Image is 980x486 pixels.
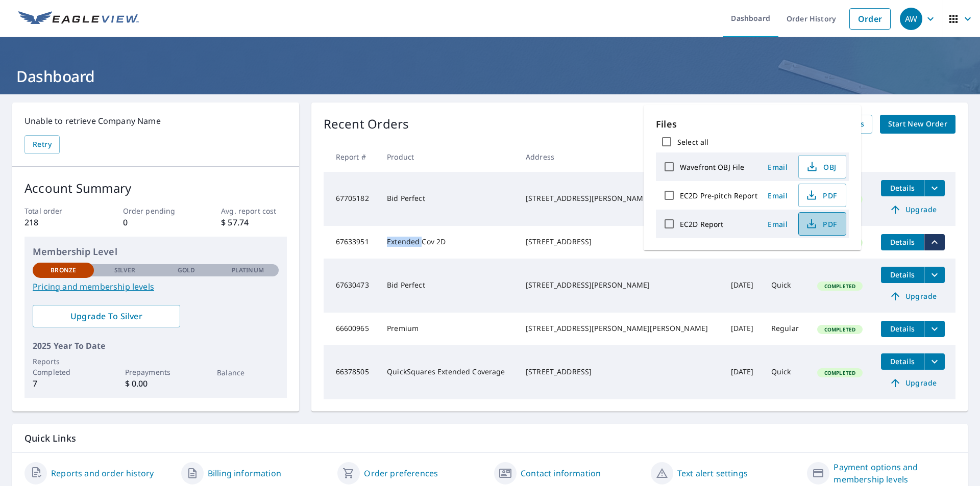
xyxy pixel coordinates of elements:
[33,280,279,293] a: Pricing and membership levels
[798,155,846,178] button: OBJ
[881,267,924,283] button: detailsBtn-67630473
[526,323,715,334] div: [STREET_ADDRESS][PERSON_NAME][PERSON_NAME]
[881,321,924,337] button: detailsBtn-66600965
[232,266,264,275] p: Platinum
[798,184,846,207] button: PDF
[849,8,891,30] a: Order
[888,118,947,131] span: Start New Order
[526,280,715,290] div: [STREET_ADDRESS][PERSON_NAME]
[680,219,723,229] label: EC2D Report
[24,432,955,445] p: Quick Links
[379,259,518,313] td: Bid Perfect
[33,356,94,377] p: Reports Completed
[924,180,945,196] button: filesDropdownBtn-67705182
[887,237,918,247] span: Details
[125,367,186,377] p: Prepayments
[379,172,518,226] td: Bid Perfect
[881,375,945,391] a: Upgrade
[12,66,968,87] h1: Dashboard
[178,266,195,275] p: Gold
[762,159,794,175] button: Email
[33,377,94,390] p: 7
[924,321,945,337] button: filesDropdownBtn-66600965
[379,226,518,259] td: Extended Cov 2D
[24,179,287,197] p: Account Summary
[723,345,763,399] td: [DATE]
[805,161,838,173] span: OBJ
[887,270,918,279] span: Details
[114,266,136,275] p: Silver
[763,259,809,313] td: Quick
[518,142,723,172] th: Address
[887,290,939,302] span: Upgrade
[18,11,139,27] img: EV Logo
[680,162,744,172] label: Wavefront OBJ File
[526,237,715,247] div: [STREET_ADDRESS]
[123,206,188,216] p: Order pending
[24,135,60,154] button: Retry
[324,313,379,345] td: 66600965
[379,313,518,345] td: Premium
[881,201,945,218] a: Upgrade
[51,467,154,479] a: Reports and order history
[33,305,180,327] a: Upgrade To Silver
[33,340,279,352] p: 2025 Year To Date
[818,369,862,376] span: Completed
[798,212,846,236] button: PDF
[324,115,409,134] p: Recent Orders
[221,216,286,228] p: $ 57.74
[364,467,438,479] a: Order preferences
[33,138,52,151] span: Retry
[123,216,188,228] p: 0
[526,367,715,377] div: [STREET_ADDRESS]
[834,461,955,485] a: Payment options and membership levels
[887,356,918,366] span: Details
[41,311,172,322] span: Upgrade To Silver
[324,172,379,226] td: 67705182
[818,326,862,333] span: Completed
[881,234,924,250] button: detailsBtn-67633951
[766,219,790,229] span: Email
[881,353,924,370] button: detailsBtn-66378505
[379,142,518,172] th: Product
[324,226,379,259] td: 67633951
[526,193,715,203] div: [STREET_ADDRESS][PERSON_NAME]
[324,259,379,313] td: 67630473
[656,117,849,131] p: Files
[887,377,939,389] span: Upgrade
[324,142,379,172] th: Report #
[677,467,748,479] a: Text alert settings
[762,188,794,203] button: Email
[887,324,918,334] span: Details
[324,345,379,399] td: 66378505
[217,367,278,378] p: Balance
[680,191,757,200] label: EC2D Pre-pitch Report
[900,8,922,30] div: AW
[887,203,939,216] span: Upgrade
[881,288,945,304] a: Upgrade
[33,245,279,259] p: Membership Level
[924,353,945,370] button: filesDropdownBtn-66378505
[51,266,76,275] p: Bronze
[723,313,763,345] td: [DATE]
[125,377,186,390] p: $ 0.00
[762,216,794,232] button: Email
[677,137,708,147] label: Select all
[924,234,945,250] button: filesDropdownBtn-67633951
[766,191,790,200] span: Email
[379,345,518,399] td: QuickSquares Extended Coverage
[521,467,601,479] a: Contact information
[24,206,90,216] p: Total order
[924,267,945,283] button: filesDropdownBtn-67630473
[221,206,286,216] p: Avg. report cost
[880,115,955,134] a: Start New Order
[763,345,809,399] td: Quick
[805,218,838,230] span: PDF
[763,313,809,345] td: Regular
[24,216,90,228] p: 218
[723,259,763,313] td: [DATE]
[881,180,924,196] button: detailsBtn-67705182
[24,115,287,127] p: Unable to retrieve Company Name
[766,162,790,172] span: Email
[208,467,281,479] a: Billing information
